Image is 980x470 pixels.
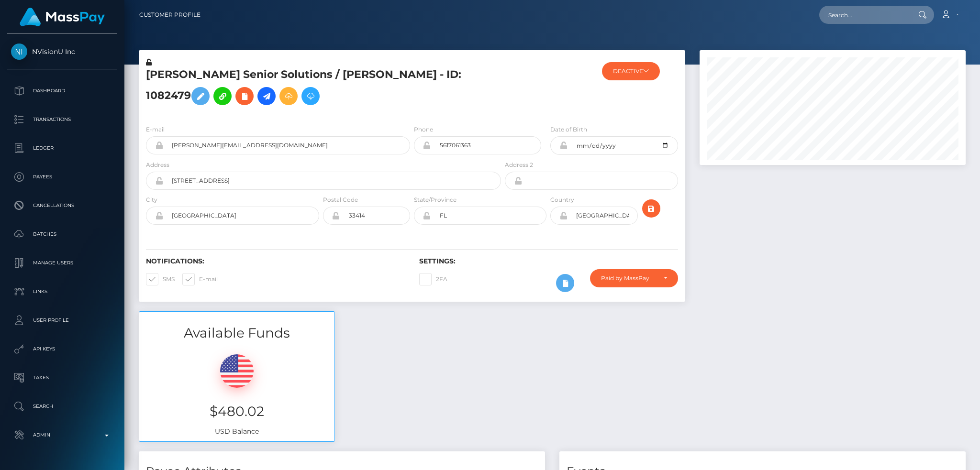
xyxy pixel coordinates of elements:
[182,273,218,285] label: E-mail
[139,5,200,25] a: Customer Profile
[505,161,533,169] label: Address 2
[11,428,113,442] p: Admin
[419,273,447,285] label: 2FA
[11,256,113,270] p: Manage Users
[146,257,405,265] h6: Notifications:
[146,273,175,285] label: SMS
[7,47,117,56] span: NVisionU Inc
[602,62,660,80] button: DEACTIVE
[11,44,27,60] img: NVisionU Inc
[323,196,358,204] label: Postal Code
[601,274,656,282] div: Paid by MassPay
[550,125,587,134] label: Date of Birth
[11,313,113,328] p: User Profile
[7,337,117,361] a: API Keys
[590,269,678,287] button: Paid by MassPay
[11,170,113,184] p: Payees
[11,284,113,299] p: Links
[7,280,117,304] a: Links
[550,196,574,204] label: Country
[7,251,117,275] a: Manage Users
[7,165,117,189] a: Payees
[7,222,117,246] a: Batches
[139,324,334,342] h3: Available Funds
[220,354,254,388] img: USD.png
[11,141,113,155] p: Ledger
[146,67,496,110] h5: [PERSON_NAME] Senior Solutions / [PERSON_NAME] - ID: 1082479
[139,342,334,441] div: USD Balance
[11,399,113,414] p: Search
[7,308,117,332] a: User Profile
[146,125,165,134] label: E-mail
[7,108,117,131] a: Transactions
[7,394,117,418] a: Search
[11,112,113,127] p: Transactions
[7,366,117,390] a: Taxes
[20,8,105,26] img: MassPay Logo
[7,423,117,447] a: Admin
[11,342,113,356] p: API Keys
[819,6,909,24] input: Search...
[146,161,169,169] label: Address
[11,84,113,98] p: Dashboard
[419,257,678,265] h6: Settings:
[146,196,157,204] label: City
[257,87,276,105] a: Initiate Payout
[146,402,327,421] h3: $480.02
[414,125,433,134] label: Phone
[414,196,457,204] label: State/Province
[11,198,113,213] p: Cancellations
[11,227,113,241] p: Batches
[7,136,117,160] a: Ledger
[7,79,117,103] a: Dashboard
[11,371,113,385] p: Taxes
[7,194,117,218] a: Cancellations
